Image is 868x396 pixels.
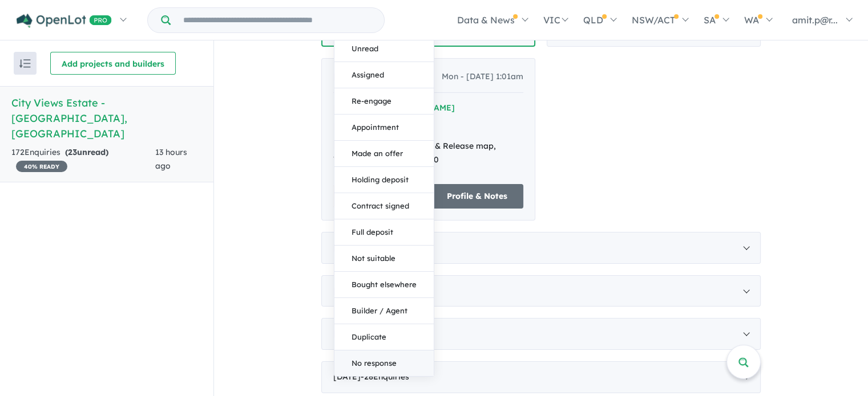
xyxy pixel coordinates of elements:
button: Add projects and builders [50,52,176,75]
div: 172 Enquir ies [11,146,155,173]
button: Full deposit [334,219,434,246]
span: Mon - [DATE] 1:01am [442,70,523,84]
button: Builder / Agent [334,298,434,324]
button: Assigned [334,62,434,88]
button: Appointment [334,115,434,141]
span: amit.p@r... [792,14,838,26]
img: Openlot PRO Logo White [17,14,112,28]
strong: Email: [333,103,358,113]
button: Re-engage [334,88,434,115]
div: [DATE] [321,318,761,350]
button: Holding deposit [334,167,434,193]
button: Bought elsewhere [334,272,434,298]
a: Profile & Notes [431,184,524,209]
div: [DATE] [321,232,761,264]
img: sort.svg [19,59,31,68]
button: Not suitable [334,246,434,272]
strong: ( unread) [65,147,108,157]
span: [PERSON_NAME] [333,71,403,81]
button: Unread [334,36,434,62]
div: Price-list & Release map, Vacant land from $375,900 [333,140,523,167]
span: 40 % READY [16,161,67,172]
strong: Mobile: [333,121,362,132]
button: Duplicate [334,324,434,350]
button: Contract signed [334,193,434,219]
a: [PERSON_NAME] [333,70,403,84]
span: 23 [68,147,77,157]
div: [DATE] [321,361,761,393]
span: - 28 Enquir ies [361,371,409,382]
h5: City Views Estate - [GEOGRAPHIC_DATA] , [GEOGRAPHIC_DATA] [11,95,202,141]
input: Try estate name, suburb, builder or developer [173,8,382,32]
span: 13 hours ago [155,147,187,171]
button: No response [334,350,434,376]
div: [DATE] [321,275,761,307]
div: Unread [334,35,434,377]
button: No response [333,184,426,209]
strong: Requested info: [333,141,396,151]
button: Made an offer [334,141,434,167]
